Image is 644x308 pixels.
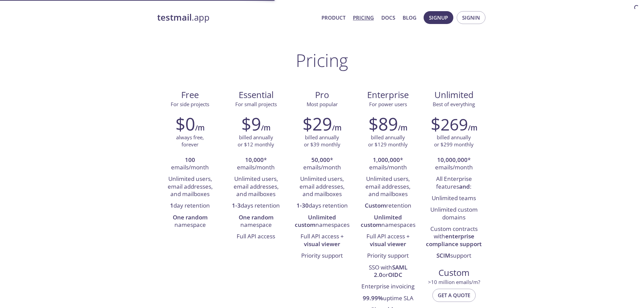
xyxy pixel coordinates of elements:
li: Unlimited users, email addresses, and mailboxes [228,173,284,200]
strong: 10,000 [245,156,264,164]
button: Signup [424,11,453,24]
strong: One random [239,213,273,221]
button: Get a quote [432,289,476,302]
strong: SCIM [436,252,450,259]
li: Priority support [360,250,416,262]
h6: /m [398,122,407,134]
li: support [426,250,482,262]
strong: and [459,183,470,190]
span: Custom [426,267,481,279]
span: For power users [369,101,407,108]
span: For side projects [171,101,209,108]
strong: enterprise compliance support [426,232,482,247]
strong: Unlimited custom [295,213,336,229]
li: emails/month [162,155,218,174]
li: All Enterprise features : [426,173,482,193]
strong: One random [173,213,208,221]
h2: $29 [303,114,332,134]
li: namespaces [294,212,350,231]
strong: testmail [157,11,192,23]
h6: /m [332,122,341,134]
h2: $0 [175,114,195,134]
strong: OIDC [388,271,402,279]
p: always free, forever [176,134,204,148]
li: SSO with or [360,262,416,281]
strong: 99.99% [363,294,383,302]
span: > 10 million emails/m? [428,279,480,285]
strong: 1,000,000 [373,156,400,164]
strong: 100 [185,156,195,164]
li: namespace [162,212,218,231]
strong: 10,000,000 [437,156,468,164]
li: Priority support [294,250,350,262]
li: namespace [228,212,284,231]
li: uptime SLA [360,293,416,304]
strong: SAML 2.0 [374,263,407,279]
strong: Custom [365,202,386,209]
a: Pricing [353,13,374,22]
strong: visual viewer [304,240,340,248]
strong: visual viewer [370,240,406,248]
li: * emails/month [228,155,284,174]
p: billed annually or $299 monthly [434,134,474,148]
span: Essential [229,89,284,101]
span: Signup [429,13,448,22]
li: * emails/month [360,155,416,174]
h2: $89 [368,114,398,134]
li: days retention [294,200,350,212]
span: Get a quote [438,291,470,300]
strong: 50,000 [311,156,330,164]
p: billed annually or $39 monthly [304,134,340,148]
li: * emails/month [426,155,482,174]
a: Product [321,13,345,22]
li: days retention [228,200,284,212]
li: day retention [162,200,218,212]
li: Full API access [228,231,284,242]
span: Best of everything [433,101,475,108]
span: Pro [294,89,350,101]
h6: /m [195,122,205,134]
a: Blog [403,13,416,22]
span: Enterprise [360,89,415,101]
button: Signin [457,11,485,24]
li: Enterprise invoicing [360,281,416,292]
li: Full API access + [360,231,416,250]
li: Unlimited users, email addresses, and mailboxes [294,173,350,200]
h6: /m [468,122,477,134]
li: * emails/month [294,155,350,174]
h2: $9 [241,114,261,134]
span: Unlimited [434,89,474,101]
li: Unlimited users, email addresses, and mailboxes [162,173,218,200]
a: testmail.app [157,12,316,23]
strong: Unlimited custom [361,213,402,229]
span: Most popular [307,101,338,108]
strong: 1-30 [296,202,309,209]
span: 269 [440,113,468,135]
li: namespaces [360,212,416,231]
a: Docs [381,13,395,22]
li: Full API access + [294,231,350,250]
strong: 1-3 [232,202,241,209]
li: Unlimited users, email addresses, and mailboxes [360,173,416,200]
span: Signin [462,13,480,22]
h1: Pricing [296,50,348,70]
h6: /m [261,122,270,134]
li: Custom contracts with [426,223,482,250]
p: billed annually or $12 monthly [238,134,274,148]
p: billed annually or $129 monthly [368,134,408,148]
li: retention [360,200,416,212]
span: Free [163,89,218,101]
li: Unlimited custom domains [426,204,482,223]
h2: $ [431,114,468,134]
li: Unlimited teams [426,193,482,204]
strong: 1 [170,202,173,209]
span: For small projects [235,101,277,108]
